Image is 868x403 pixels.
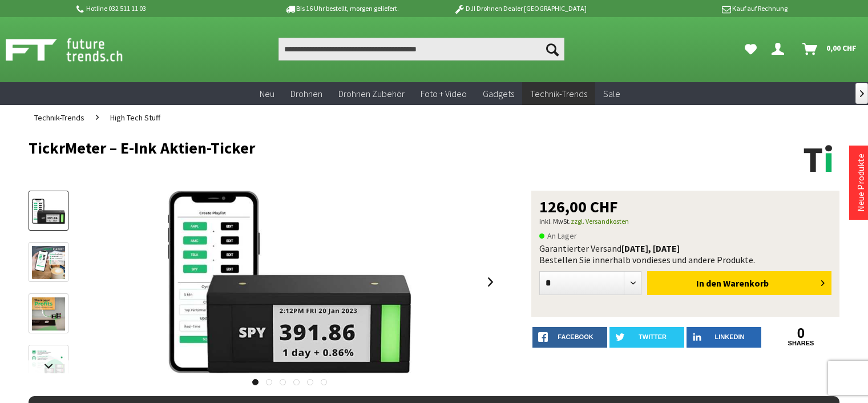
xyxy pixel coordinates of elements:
a: Drohnen Zubehör [330,82,413,106]
button: In den Warenkorb [647,271,831,295]
a: 0 [764,327,838,340]
span: High Tech Stuff [110,112,160,123]
span: Drohnen Zubehör [338,88,405,99]
div: Garantierter Versand Bestellen Sie innerhalb von dieses und andere Produkte. [539,243,831,265]
span: Sale [603,88,620,99]
span: LinkedIn [715,333,745,340]
a: Gadgets [475,82,522,106]
a: Technik-Trends [29,105,90,130]
img: Shop Futuretrends - zur Startseite wechseln [6,35,148,64]
span: Technik-Trends [530,88,587,99]
span: In den [696,277,721,289]
a: shares [764,340,838,347]
p: Bis 16 Uhr bestellt, morgen geliefert. [253,2,431,15]
span: 0,00 CHF [826,39,857,57]
a: Meine Favoriten [739,38,762,61]
p: Kauf auf Rechnung [609,2,788,15]
img: Tickrmeter [800,139,839,179]
p: inkl. MwSt. [539,215,831,228]
span:  [860,90,864,97]
a: High Tech Stuff [104,105,166,130]
a: Sale [595,82,628,106]
a: Drohnen [282,82,330,106]
a: Warenkorb [798,38,862,61]
a: Foto + Video [413,82,475,106]
a: Neue Produkte [855,154,866,212]
a: LinkedIn [687,327,761,348]
span: Foto + Video [421,88,467,99]
span: 126,00 CHF [539,199,618,215]
input: Produkt, Marke, Kategorie, EAN, Artikelnummer… [278,38,564,61]
a: Technik-Trends [522,82,595,106]
b: [DATE], [DATE] [621,243,680,254]
a: twitter [609,327,684,348]
span: An Lager [539,229,577,243]
a: zzgl. Versandkosten [571,217,629,225]
p: DJI Drohnen Dealer [GEOGRAPHIC_DATA] [431,2,609,15]
span: Neu [260,88,274,99]
span: twitter [639,333,667,340]
span: Warenkorb [723,277,769,289]
p: Hotline 032 511 11 03 [75,2,253,15]
span: facebook [558,333,593,340]
a: Neu [252,82,282,106]
a: facebook [532,327,607,348]
h1: TickrMeter – E-Ink Aktien-Ticker [29,139,677,156]
img: Vorschau: TickrMeter – E-Ink Aktien-Ticker [32,199,65,224]
span: Drohnen [290,88,322,99]
span: Technik-Trends [34,112,84,123]
img: TickrMeter – E-Ink Aktien-Ticker [168,191,412,373]
button: Suchen [540,38,564,61]
span: Gadgets [483,88,514,99]
a: Dein Konto [767,38,793,61]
